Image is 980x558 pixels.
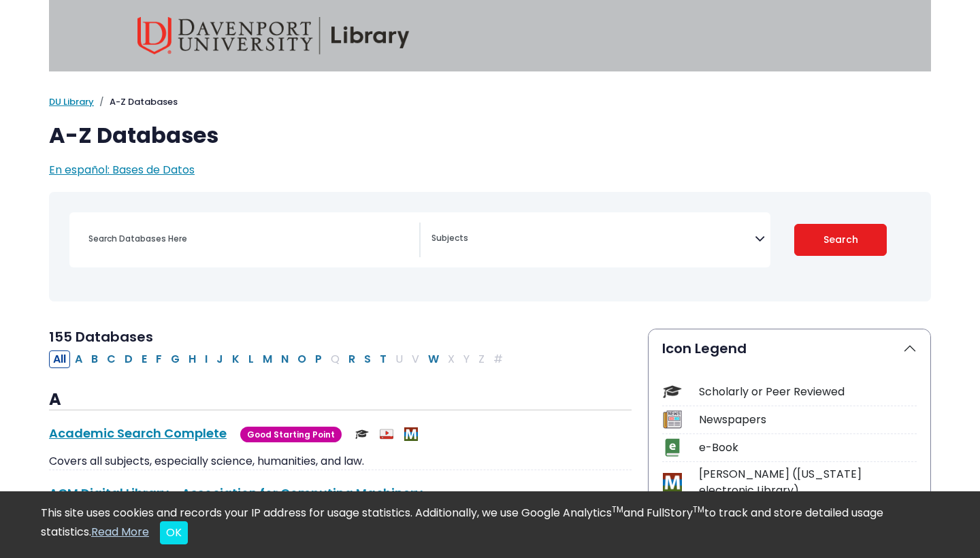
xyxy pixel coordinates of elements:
a: DU Library [49,95,94,108]
nav: breadcrumb [49,95,931,109]
img: MeL (Michigan electronic Library) [404,427,418,441]
button: Filter Results B [87,350,102,368]
button: Filter Results F [152,350,166,368]
sup: TM [693,504,704,515]
div: Newspapers [699,412,917,428]
button: Filter Results C [103,350,120,368]
button: Filter Results K [228,350,244,368]
div: e-Book [699,440,917,456]
button: Filter Results I [201,350,212,368]
h3: A [49,390,632,410]
div: [PERSON_NAME] ([US_STATE] electronic Library) [699,466,917,499]
button: Filter Results M [259,350,276,368]
img: Davenport University Library [137,17,410,54]
li: A-Z Databases [94,95,178,109]
img: Icon Scholarly or Peer Reviewed [663,382,681,401]
div: Alpha-list to filter by first letter of database name [49,350,508,366]
button: All [49,350,70,368]
button: Filter Results E [137,350,151,368]
img: Icon e-Book [663,438,681,457]
div: Scholarly or Peer Reviewed [699,384,917,400]
span: 155 Databases [49,327,153,346]
input: Search database by title or keyword [80,229,419,248]
img: Scholarly or Peer Reviewed [355,427,369,441]
button: Filter Results S [360,350,375,368]
img: Audio & Video [380,427,393,441]
button: Filter Results H [184,350,200,368]
h1: A-Z Databases [49,122,931,148]
button: Filter Results P [311,350,326,368]
a: Academic Search Complete [49,425,227,442]
button: Filter Results A [71,350,86,368]
button: Filter Results N [277,350,293,368]
nav: Search filters [49,192,931,301]
button: Filter Results L [244,350,258,368]
a: En español: Bases de Datos [49,162,195,178]
button: Filter Results D [120,350,137,368]
button: Submit for Search Results [794,224,887,256]
p: Covers all subjects, especially science, humanities, and law. [49,453,632,470]
button: Filter Results O [293,350,310,368]
a: Read More [91,524,149,540]
div: This site uses cookies and records your IP address for usage statistics. Additionally, we use Goo... [41,505,939,544]
button: Icon Legend [649,329,930,367]
a: ACM Digital Library - Association for Computing Machinery [49,485,423,502]
textarea: Search [431,234,755,245]
img: Icon MeL (Michigan electronic Library) [663,473,681,491]
img: Icon Newspapers [663,410,681,429]
span: Good Starting Point [240,427,342,442]
button: Filter Results W [424,350,443,368]
button: Close [160,521,188,544]
button: Filter Results T [376,350,391,368]
sup: TM [612,504,623,515]
button: Filter Results G [167,350,184,368]
button: Filter Results J [212,350,227,368]
button: Filter Results R [344,350,359,368]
